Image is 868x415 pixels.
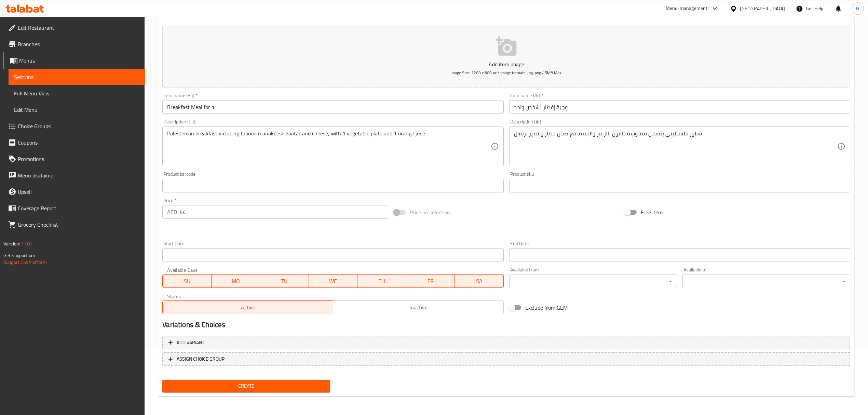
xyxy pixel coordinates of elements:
[14,106,139,114] span: Edit Menu
[165,303,330,312] span: Active
[641,208,663,216] span: Free item
[167,208,177,216] p: AED
[514,130,837,163] textarea: فطور فلسطيني يتضمن منقوشة طابون بالزعتر والجبنة، مع صحن خضار وعصير برتقال
[162,320,850,330] h2: Variations & Choices
[177,338,204,347] span: Add variant
[309,274,358,288] button: WE
[18,24,139,32] span: Edit Restaurant
[19,56,139,65] span: Menus
[3,239,20,248] span: Version:
[509,179,850,192] input: Please enter product sku
[214,276,258,286] span: MO
[18,188,139,196] span: Upsell
[18,204,139,212] span: Coverage Report
[666,4,708,13] div: Menu-management
[360,276,404,286] span: TH
[18,138,139,147] span: Coupons
[3,118,145,134] a: Choice Groups
[212,274,260,288] button: MO
[168,382,325,390] span: Create
[409,276,452,286] span: FR
[312,276,355,286] span: WE
[3,184,145,200] a: Upsell
[14,89,139,97] span: Full Menu View
[162,380,330,392] button: Create
[458,276,501,286] span: SA
[525,304,568,312] span: Exclude from GEM
[3,36,145,52] a: Branches
[3,19,145,36] a: Edit Restaurant
[682,275,850,288] div: ​
[3,167,145,184] a: Menu disclaimer
[180,205,388,219] input: Please enter price
[3,251,35,260] span: Get support on:
[14,73,139,81] span: Sections
[410,208,450,216] span: Price on selection
[336,303,501,312] span: Inactive
[3,200,145,216] a: Coverage Report
[3,134,145,151] a: Coupons
[260,274,309,288] button: TU
[3,151,145,167] a: Promotions
[856,5,859,12] span: H
[509,100,850,114] input: Enter name Ar
[18,122,139,130] span: Choice Groups
[455,274,504,288] button: SA
[9,69,145,85] a: Sections
[740,5,785,12] div: [GEOGRAPHIC_DATA]
[18,40,139,48] span: Branches
[9,102,145,118] a: Edit Menu
[162,336,850,350] button: Add variant
[263,276,306,286] span: TU
[18,171,139,179] span: Menu disclaimer
[357,274,406,288] button: TH
[18,220,139,229] span: Grocery Checklist
[177,355,225,363] span: ASSIGN CHOICE GROUP
[406,274,455,288] button: FR
[18,155,139,163] span: Promotions
[162,25,850,88] button: Add item imageImage Size: 1200 x 800 px / Image formats: jpg, png / 5MB Max.
[173,60,840,68] p: Add item image
[3,258,47,267] a: Support.OpsPlatform
[162,274,211,288] button: SU
[3,216,145,233] a: Grocery Checklist
[21,239,32,248] span: 1.0.0
[509,275,677,288] div: ​
[3,52,145,69] a: Menus
[162,179,503,192] input: Please enter product barcode
[162,100,503,114] input: Enter name En
[162,300,333,314] button: Active
[162,352,850,366] button: ASSIGN CHOICE GROUP
[333,300,504,314] button: Inactive
[167,130,490,163] textarea: Palestenian breakfast including taboon manakeesh zaatar and cheese, with 1 vegetable plate and 1 ...
[450,69,562,77] span: Image Size: 1200 x 800 px / Image formats: jpg, png / 5MB Max.
[9,85,145,102] a: Full Menu View
[165,276,208,286] span: SU
[162,9,850,19] h2: Create new item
